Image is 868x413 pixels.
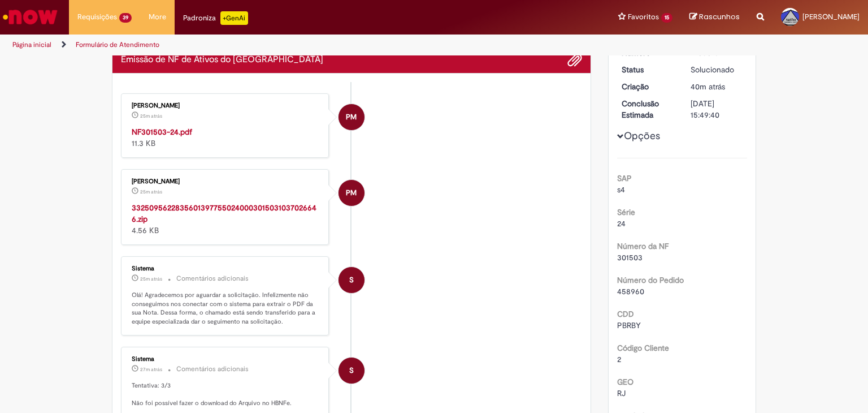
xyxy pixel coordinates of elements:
[1,6,59,28] img: ServiceNow
[699,11,740,22] span: Rascunhos
[691,98,743,121] div: [DATE] 15:49:40
[617,218,626,229] span: 24
[140,188,162,195] time: 30/09/2025 14:04:51
[346,179,357,206] span: PM
[628,11,659,23] span: Favoritos
[140,113,162,119] span: 25m atrás
[617,377,633,387] b: GEO
[613,98,683,121] dt: Conclusão Estimada
[132,291,320,326] p: Olá! Agradecemos por aguardar a solicitação. Infelizmente não conseguimos nos conectar com o sist...
[338,358,364,384] div: System
[132,356,320,363] div: Sistema
[617,309,634,319] b: CDD
[349,266,354,294] span: S
[567,53,582,67] button: Adicionar anexos
[140,113,162,119] time: 30/09/2025 14:04:51
[140,276,162,282] time: 30/09/2025 14:04:36
[617,354,621,364] span: 2
[661,13,672,23] span: 15
[346,104,357,131] span: PM
[140,366,162,373] span: 27m atrás
[617,184,625,195] span: s4
[338,104,364,130] div: Paola Machado
[121,55,323,65] h2: Emissão de NF de Ativos do ASVD Histórico de tíquete
[617,320,641,330] span: PBRBY
[140,188,162,195] span: 25m atrás
[613,64,683,75] dt: Status
[132,178,320,185] div: [PERSON_NAME]
[617,286,644,296] span: 458960
[349,357,354,384] span: S
[617,252,643,263] span: 301503
[77,11,117,23] span: Requisições
[183,11,248,25] div: Padroniza
[617,343,669,353] b: Código Cliente
[691,81,725,92] span: 40m atrás
[176,364,249,374] small: Comentários adicionais
[802,12,860,21] span: [PERSON_NAME]
[617,173,632,183] b: SAP
[691,81,743,92] div: 30/09/2025 13:49:37
[132,202,320,236] div: 4.56 KB
[132,126,320,149] div: 11.3 KB
[149,11,166,23] span: More
[613,81,683,92] dt: Criação
[132,265,320,272] div: Sistema
[691,64,743,75] div: Solucionado
[132,203,316,224] a: 33250956228356013977550240003015031037026646.zip
[617,207,635,217] b: Série
[689,12,740,23] a: Rascunhos
[691,81,725,92] time: 30/09/2025 13:49:37
[132,127,192,137] a: NF301503-24.pdf
[12,40,51,49] a: Página inicial
[8,35,570,55] ul: Trilhas de página
[132,102,320,109] div: [PERSON_NAME]
[338,180,364,206] div: Paola Machado
[140,276,162,282] span: 25m atrás
[220,11,248,25] p: +GenAi
[617,241,669,251] b: Número da NF
[617,275,684,285] b: Número do Pedido
[119,13,132,23] span: 39
[140,366,162,373] time: 30/09/2025 14:03:27
[176,274,249,283] small: Comentários adicionais
[617,388,626,398] span: RJ
[338,267,364,293] div: System
[76,40,159,49] a: Formulário de Atendimento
